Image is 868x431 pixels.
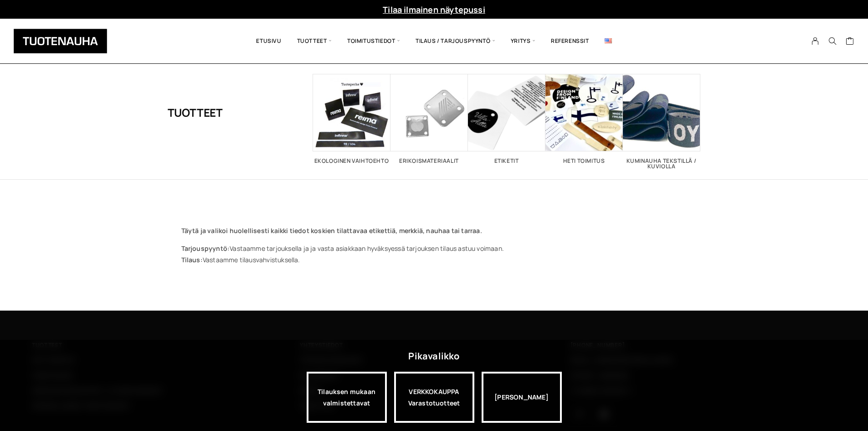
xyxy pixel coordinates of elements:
span: Toimitustiedot [339,26,408,57]
a: Visit product category Etiketit [468,74,545,164]
h2: Ekologinen vaihtoehto [313,158,390,164]
a: Referenssit [543,26,597,57]
a: Visit product category Heti toimitus [545,74,623,164]
a: Etusivu [248,26,289,57]
h2: Kuminauha tekstillä / kuviolla [623,158,700,169]
a: My Account [806,37,824,45]
p: Vastaamme tarjouksella ja ja vasta asiakkaan hyväksyessä tarjouksen tilaus astuu voimaan. Vastaam... [181,243,687,265]
span: Tilaus / Tarjouspyyntö [408,26,503,57]
a: VERKKOKAUPPAVarastotuotteet [394,372,474,423]
strong: Täytä ja valikoi huolellisesti kaikki tiedot koskien tilattavaa etikettiä, merkkiä, nauhaa tai ta... [181,226,482,235]
strong: Tilaus: [181,255,203,264]
strong: Tarjouspyyntö: [181,244,230,253]
a: Visit product category Kuminauha tekstillä / kuviolla [623,74,700,169]
h1: Tuotteet [168,74,223,151]
div: [PERSON_NAME] [482,372,562,423]
a: Visit product category Ekologinen vaihtoehto [313,74,390,164]
div: VERKKOKAUPPA Varastotuotteet [394,372,474,423]
a: Cart [846,36,854,47]
a: Visit product category Erikoismateriaalit [390,74,468,164]
span: Tuotteet [289,26,339,57]
a: Tilaa ilmainen näytepussi [383,4,485,15]
span: Yritys [503,26,543,57]
a: Tilauksen mukaan valmistettavat [307,372,387,423]
img: English [605,38,612,43]
button: Search [824,37,841,45]
img: Tuotenauha Oy [14,29,107,53]
h2: Erikoismateriaalit [390,158,468,164]
h2: Heti toimitus [545,158,623,164]
h2: Etiketit [468,158,545,164]
div: Pikavalikko [408,348,459,364]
